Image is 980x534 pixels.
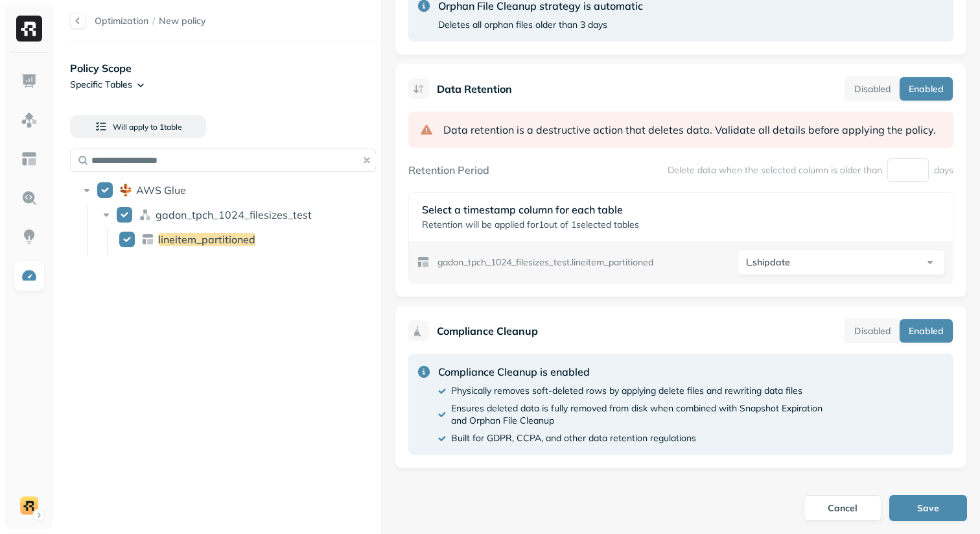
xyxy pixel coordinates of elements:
span: Data retention is a destructive action that deletes data. [443,122,712,138]
p: Compliance Cleanup is enabled [438,364,822,380]
nav: breadcrumb [95,15,206,27]
button: Save [889,495,967,521]
div: lineitem_partitionedlineitem_partitioned [114,229,390,250]
a: Optimization [95,15,148,27]
img: Assets [21,112,38,128]
p: days [934,164,953,176]
p: Ensures deleted data is fully removed from disk when combined with Snapshot Expiration and Orphan... [451,402,822,427]
p: Deletes all orphan files older than 3 days [438,19,607,31]
p: AWS Glue [136,184,186,197]
p: Retention will be applied for 1 out of 1 selected tables [422,219,940,231]
p: Built for GDPR, CCPA, and other data retention regulations [451,432,696,444]
button: Disabled [845,319,900,343]
button: Disabled [845,77,900,101]
div: AWS GlueAWS Glue [75,180,389,200]
button: Enabled [900,77,953,101]
div: gadon_tpch_1024_filesizes_testgadon_tpch_1024_filesizes_test [95,204,390,225]
button: lineitem_partitioned [119,232,135,247]
p: gadon_tpch_1024_filesizes_test [156,208,312,221]
button: gadon_tpch_1024_filesizes_test [117,207,132,223]
img: demo [20,496,38,515]
p: Physically removes soft-deleted rows by applying delete files and rewriting data files [451,385,802,397]
img: Query Explorer [21,189,38,206]
button: Enabled [900,319,953,343]
span: 1 table [157,122,182,132]
span: Validate all details before applying the policy. [715,122,936,138]
span: New policy [159,15,206,27]
p: Specific Tables [70,79,132,91]
img: Asset Explorer [21,151,38,167]
img: Ryft [16,16,42,42]
img: Dashboard [21,73,38,90]
p: Policy Scope [70,60,381,76]
p: lineitem_partitioned [158,233,255,246]
img: Insights [21,228,38,245]
p: / [152,15,155,27]
p: gadon_tpch_1024_filesizes_test.lineitem_partitioned [437,256,653,269]
button: Will apply to 1table [70,115,206,138]
img: Optimization [21,267,38,284]
p: Data Retention [437,81,512,97]
span: Will apply to [113,122,157,132]
button: AWS Glue [97,182,113,198]
p: Select a timestamp column for each table [422,203,940,216]
button: Cancel [804,495,881,521]
p: Delete data when the selected column is older than [668,164,882,176]
p: Compliance Cleanup [437,323,538,339]
label: Retention Period [408,164,489,176]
